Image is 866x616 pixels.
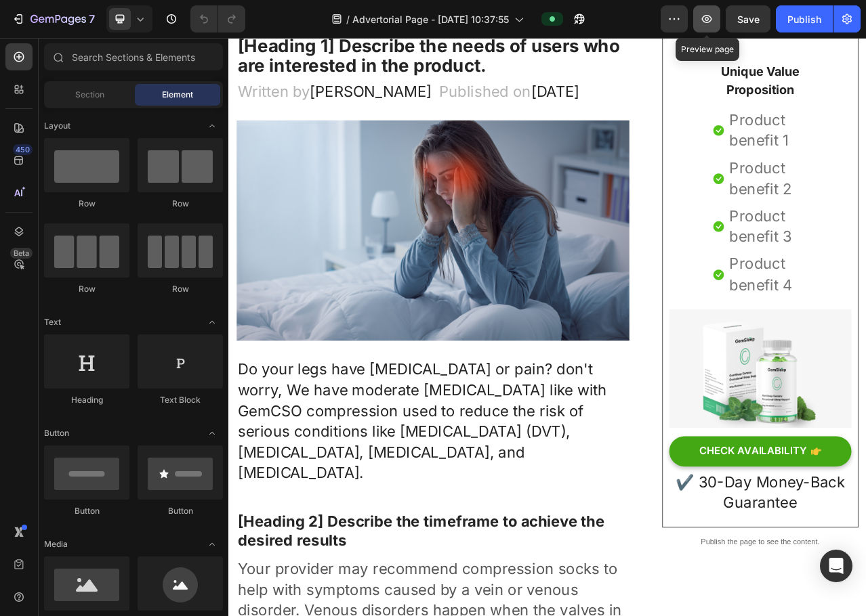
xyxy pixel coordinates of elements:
[138,505,223,517] div: Button
[44,427,69,439] span: Button
[138,283,223,295] div: Row
[562,347,794,498] img: Alt Image
[162,89,193,101] span: Element
[44,538,68,550] span: Media
[138,394,223,406] div: Text Block
[44,198,129,210] div: Row
[44,120,70,132] span: Layout
[10,106,511,387] img: Alt Image
[89,11,95,27] p: 7
[352,12,509,26] span: Advertorial Page - [DATE] 10:37:55
[787,12,821,26] div: Publish
[563,554,793,607] p: ✔️ 30-Day Money-Back Guarantee
[737,14,760,25] span: Save
[13,144,33,155] div: 450
[44,505,129,517] div: Button
[201,422,223,444] span: Toggle open
[268,56,447,83] p: Published on
[562,508,794,547] button: CHECK AVAILABILITY
[346,12,350,26] span: /
[10,248,33,259] div: Beta
[44,316,61,328] span: Text
[44,283,129,295] div: Row
[201,533,223,555] span: Toggle open
[44,43,223,70] input: Search Sections & Elements
[12,410,510,569] p: Do your legs have [MEDICAL_DATA] or pain? don't worry, We have moderate [MEDICAL_DATA] like with ...
[138,198,223,210] div: Row
[638,276,736,328] p: Product benefit 4
[638,154,736,206] p: Product benefit 2
[190,5,245,32] div: Undo/Redo
[201,311,223,333] span: Toggle open
[820,550,852,582] div: Open Intercom Messenger
[638,92,736,145] p: Product benefit 1
[44,394,129,406] div: Heading
[5,5,101,32] button: 7
[12,56,264,83] p: Written by
[726,5,770,32] button: Save
[600,519,737,536] div: CHECK AVAILABILITY
[619,32,736,79] p: Unique Value Proposition
[104,58,259,81] span: [PERSON_NAME]
[638,215,736,267] p: Product benefit 3
[776,5,833,32] button: Publish
[75,89,104,101] span: Section
[201,115,223,137] span: Toggle open
[386,58,447,81] span: [DATE]
[228,38,866,616] iframe: Design area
